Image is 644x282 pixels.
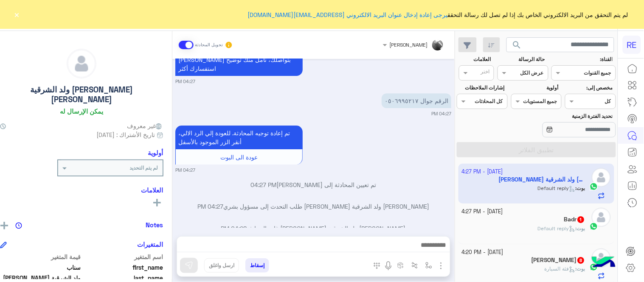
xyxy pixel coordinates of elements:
span: فئة السيارة [545,265,576,272]
p: 25/9/2025, 4:27 PM [175,126,303,149]
img: WhatsApp [590,222,598,231]
h5: Badr [564,216,585,223]
span: first_name [82,263,163,272]
img: defaultAdmin.png [67,49,96,78]
span: بوت [577,225,585,232]
img: send message [185,261,193,270]
img: make a call [374,262,380,269]
button: Trigger scenario [408,258,422,272]
small: [DATE] - 4:20 PM [462,248,503,257]
img: hulul-logo.png [589,248,619,278]
div: RE [623,36,641,54]
small: 04:27 PM [175,167,195,173]
button: تطبيق الفلاتر [457,142,616,157]
span: [PERSON_NAME] [389,42,428,48]
small: 04:27 PM [431,110,451,117]
small: [DATE] - 4:27 PM [462,208,503,216]
p: 25/9/2025, 4:27 PM [382,93,451,108]
img: create order [397,262,404,269]
img: notes [15,222,22,229]
b: : [576,265,585,272]
small: 04:27 PM [175,78,195,85]
button: search [506,37,527,56]
button: ارسل واغلق [204,258,239,273]
span: 04:27 PM [197,203,223,210]
span: عودة الى البوت [220,154,258,161]
img: add [0,222,8,229]
button: create order [394,258,408,272]
label: حالة الرسالة [498,56,545,63]
p: تم تعيين المحادثة إلى [PERSON_NAME] [175,180,451,189]
span: 04:27 PM [250,181,276,188]
span: لم يتم التحقق من البريد الالكتروني الخاص بك إذا لم تصل لك رسالة التحقق [248,10,628,19]
span: بوت [577,265,585,272]
span: 8 [578,257,585,264]
span: 1 [578,216,585,223]
span: search [512,40,522,50]
h6: أولوية [148,149,163,156]
img: send attachment [436,261,446,271]
div: اختر [481,68,491,78]
label: إشارات الملاحظات [458,84,505,92]
img: defaultAdmin.png [592,208,611,227]
h6: Notes [146,221,163,229]
span: 04:28 PM [221,225,247,232]
label: العلامات [458,56,491,63]
img: select flow [425,262,432,269]
b: : [576,225,585,232]
h6: المتغيرات [138,240,163,248]
h6: يمكن الإرسال له [60,107,103,115]
span: Default reply [538,225,576,232]
button: إسقاط [245,258,269,273]
p: [PERSON_NAME] ولد الشرقية [PERSON_NAME] طلب التحدث إلى مسؤول بشري [175,202,451,211]
small: تحويل المحادثة [195,42,223,48]
p: 25/9/2025, 4:27 PM [175,52,303,76]
img: send voice note [383,261,394,271]
label: أولوية [512,84,559,92]
button: × [13,10,21,19]
a: يرجى إعادة إدخال عنوان البريد الالكتروني [EMAIL_ADDRESS][DOMAIN_NAME] [248,11,448,18]
img: Trigger scenario [411,262,418,269]
button: select flow [422,258,436,272]
p: [PERSON_NAME] ولد الشرقية [PERSON_NAME] غادر المحادثة [175,224,451,233]
h5: أبو تالا [532,257,585,264]
label: القناة: [553,56,613,63]
label: تحديد الفترة الزمنية [512,112,613,120]
span: غير معروف [127,121,163,130]
label: مخصص إلى: [566,84,613,92]
span: اسم المتغير [82,252,163,261]
span: تاريخ الأشتراك : [DATE] [96,130,155,139]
